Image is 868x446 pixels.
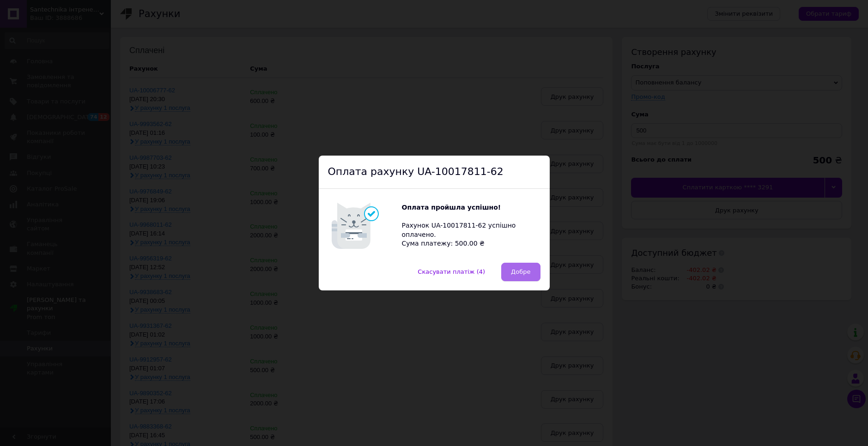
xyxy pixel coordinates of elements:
img: Котик говорить Оплата пройшла успішно! [328,198,402,253]
button: Скасувати платіж (4) [408,263,495,281]
button: Добре [501,263,540,281]
span: Скасувати платіж (4) [418,268,485,275]
span: Добре [511,268,530,275]
div: Рахунок UA-10017811-62 успішно оплачено. Сума платежу: 500.00 ₴ [402,203,540,248]
div: Оплата рахунку UA-10017811-62 [319,156,550,189]
b: Оплата пройшла успішно! [402,204,501,211]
